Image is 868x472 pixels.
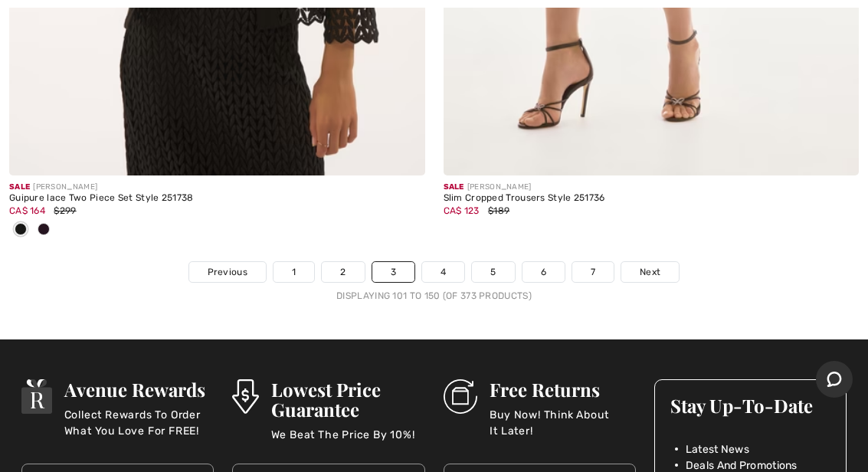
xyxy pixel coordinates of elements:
[572,262,614,282] a: 7
[490,379,635,399] h3: Free Returns
[444,193,860,204] div: Slim Cropped Trousers Style 251736
[9,205,45,216] span: CA$ 164
[21,379,52,414] img: Avenue Rewards
[444,205,480,216] span: CA$ 123
[274,262,314,282] a: 1
[490,407,635,438] p: Buy Now! Think About It Later!
[322,262,364,282] a: 2
[444,182,464,192] span: Sale
[488,205,509,216] span: $189
[640,265,660,279] span: Next
[522,262,565,282] a: 6
[422,262,464,282] a: 4
[9,218,32,243] div: Black
[444,182,860,193] div: [PERSON_NAME]
[9,182,30,192] span: Sale
[9,193,425,204] div: Guipure lace Two Piece Set Style 251738
[64,379,215,399] h3: Avenue Rewards
[64,407,215,438] p: Collect Rewards To Order What You Love For FREE!
[32,218,55,243] div: Midnight Blue
[686,441,749,457] span: Latest News
[444,379,478,414] img: Free Returns
[9,182,425,193] div: [PERSON_NAME]
[670,395,830,415] h3: Stay Up-To-Date
[271,427,425,457] p: We Beat The Price By 10%!
[189,262,266,282] a: Previous
[271,379,425,419] h3: Lowest Price Guarantee
[372,262,414,282] a: 3
[816,361,853,399] iframe: Opens a widget where you can chat to one of our agents
[208,265,247,279] span: Previous
[621,262,679,282] a: Next
[54,205,76,216] span: $299
[232,379,258,414] img: Lowest Price Guarantee
[472,262,514,282] a: 5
